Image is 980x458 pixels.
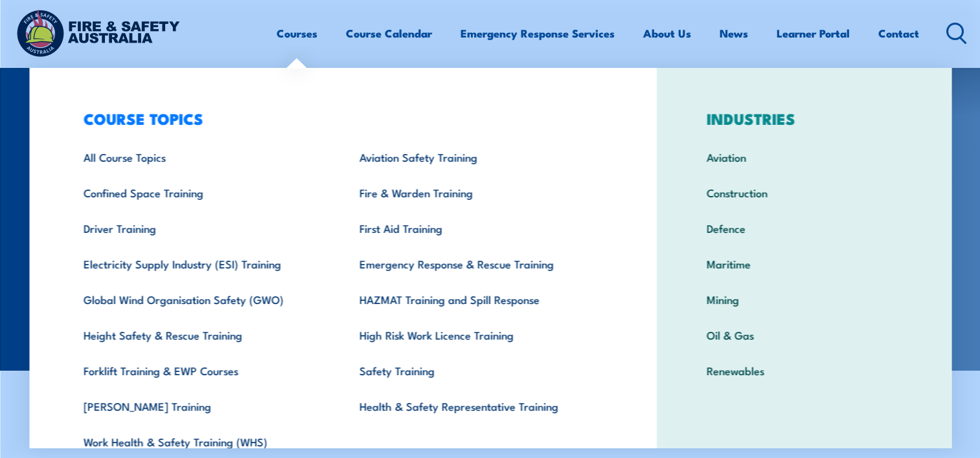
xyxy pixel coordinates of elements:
[687,210,922,246] a: Defence
[461,16,615,50] a: Emergency Response Services
[777,16,850,50] a: Learner Portal
[339,281,616,317] a: HAZMAT Training and Spill Response
[339,246,616,281] a: Emergency Response & Rescue Training
[63,175,339,210] a: Confined Space Training
[63,281,339,317] a: Global Wind Organisation Safety (GWO)
[720,16,748,50] a: News
[277,16,317,50] a: Courses
[687,353,922,388] a: Renewables
[63,388,339,424] a: [PERSON_NAME] Training
[339,175,616,210] a: Fire & Warden Training
[687,109,922,127] h3: INDUSTRIES
[63,109,616,127] h3: COURSE TOPICS
[339,210,616,246] a: First Aid Training
[339,317,616,353] a: High Risk Work Licence Training
[687,139,922,175] a: Aviation
[346,16,432,50] a: Course Calendar
[687,317,922,353] a: Oil & Gas
[339,388,616,424] a: Health & Safety Representative Training
[687,281,922,317] a: Mining
[63,246,339,281] a: Electricity Supply Industry (ESI) Training
[63,317,339,353] a: Height Safety & Rescue Training
[878,16,919,50] a: Contact
[643,16,691,50] a: About Us
[63,210,339,246] a: Driver Training
[687,246,922,281] a: Maritime
[63,139,339,175] a: All Course Topics
[339,353,616,388] a: Safety Training
[63,353,339,388] a: Forklift Training & EWP Courses
[339,139,616,175] a: Aviation Safety Training
[687,175,922,210] a: Construction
